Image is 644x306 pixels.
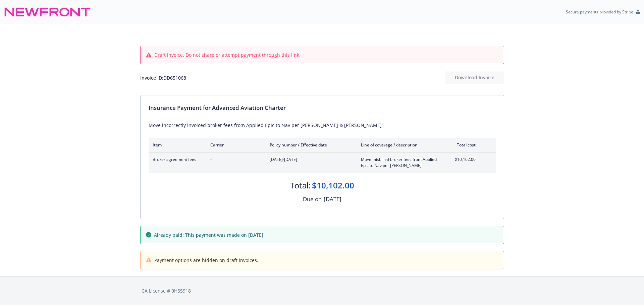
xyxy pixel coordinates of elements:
[481,157,492,167] button: expand content
[361,142,440,148] div: Line of coverage / description
[210,157,259,163] span: -
[149,152,496,173] div: Broker agreement fees-[DATE]-[DATE]Move misbilled broker fees from Applied Epic to Nav per [PERSO...
[445,71,504,84] div: Download Invoice
[149,103,496,112] div: Insurance Payment for Advanced Aviation Charter
[270,142,350,148] div: Policy number / Effective date
[303,195,322,204] div: Due on
[153,157,200,163] span: Broker agreement fees
[270,157,350,163] span: [DATE]-[DATE]
[210,142,259,148] div: Carrier
[361,157,440,169] span: Move misbilled broker fees from Applied Epic to Nav per [PERSON_NAME]
[142,287,503,294] div: CA License # 0H55918
[154,51,301,58] span: Draft invoice. Do not share or attempt payment through this link.
[324,195,341,204] div: [DATE]
[140,74,186,81] div: Invoice ID: DD651068
[149,122,496,129] div: Move incorrectly invoiced broker fees from Applied Epic to Nav per [PERSON_NAME] & [PERSON_NAME]
[566,9,633,15] p: Secure payments provided by Stripe
[290,180,311,191] div: Total:
[450,142,476,148] div: Total cost
[450,157,476,163] span: $10,102.00
[153,142,200,148] div: Item
[312,180,354,191] div: $10,102.00
[154,257,258,264] span: Payment options are hidden on draft invoices.
[154,231,263,238] span: Already paid: This payment was made on [DATE]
